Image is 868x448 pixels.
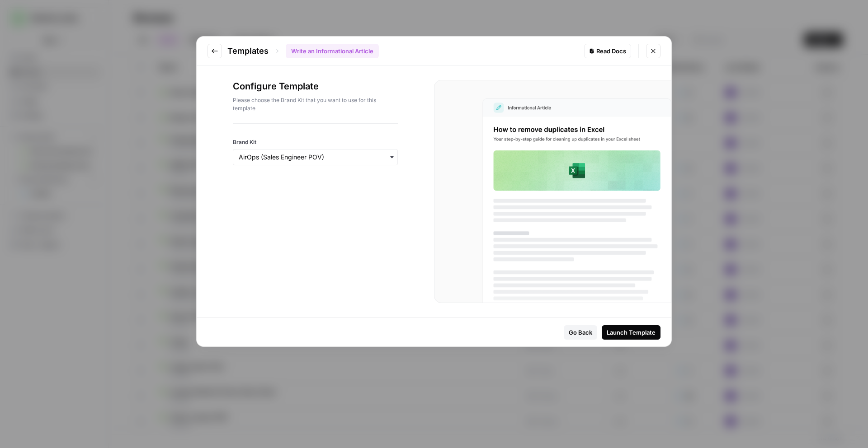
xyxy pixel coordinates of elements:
button: Close modal [646,44,660,58]
button: Go to previous step [208,44,222,58]
div: Read Docs [589,47,626,56]
button: Go Back [564,325,597,340]
p: Please choose the Brand Kit that you want to use for this template [233,96,398,112]
a: Read Docs [584,44,631,58]
div: Launch Template [607,328,656,337]
div: Configure Template [233,80,398,123]
label: Brand Kit [233,138,398,146]
div: Templates [227,44,379,58]
div: Write an Informational Article [286,44,379,58]
div: Go Back [569,328,592,337]
button: Launch Template [602,325,660,340]
input: AirOps (Sales Engineer POV) [239,153,392,162]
